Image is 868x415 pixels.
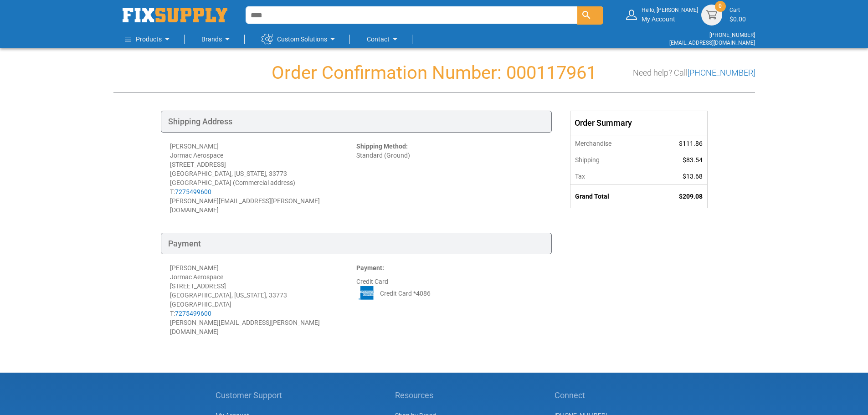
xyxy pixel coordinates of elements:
[380,289,431,298] span: Credit Card *4086
[729,6,746,14] small: Cart
[175,310,211,317] a: 7275499600
[356,264,384,272] strong: Payment:
[688,68,755,77] a: [PHONE_NUMBER]
[201,30,233,48] a: Brands
[669,40,755,46] a: [EMAIL_ADDRESS][DOMAIN_NAME]
[356,263,543,336] div: Credit Card
[729,15,746,23] span: $0.00
[356,142,543,215] div: Standard (Ground)
[679,140,703,147] span: $111.86
[175,188,211,195] a: 7275499600
[356,286,377,300] img: AE
[570,152,650,168] th: Shipping
[570,168,650,185] th: Tax
[575,193,609,200] strong: Grand Total
[395,391,447,400] h5: Resources
[709,32,755,38] a: [PHONE_NUMBER]
[262,30,338,48] a: Custom Solutions
[367,30,401,48] a: Contact
[642,6,698,14] small: Hello, [PERSON_NAME]
[216,391,287,400] h5: Customer Support
[683,173,703,180] span: $13.68
[113,63,755,83] h1: Order Confirmation Number: 000117961
[123,8,227,22] a: store logo
[633,68,755,77] h3: Need help? Call
[161,111,552,133] div: Shipping Address
[161,233,552,255] div: Payment
[679,193,703,200] span: $209.08
[170,263,356,336] div: [PERSON_NAME] Jormac Aerospace [STREET_ADDRESS] [GEOGRAPHIC_DATA], [US_STATE], 33773 [GEOGRAPHIC_...
[170,142,356,215] div: [PERSON_NAME] Jormac Aerospace [STREET_ADDRESS] [GEOGRAPHIC_DATA], [US_STATE], 33773 [GEOGRAPHIC_...
[570,135,650,152] th: Merchandise
[356,143,408,150] strong: Shipping Method:
[555,391,653,400] h5: Connect
[123,8,227,22] img: Fix Industrial Supply
[642,6,698,23] div: My Account
[125,30,173,48] a: Products
[570,111,707,135] div: Order Summary
[683,156,703,164] span: $83.54
[719,2,722,10] span: 0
